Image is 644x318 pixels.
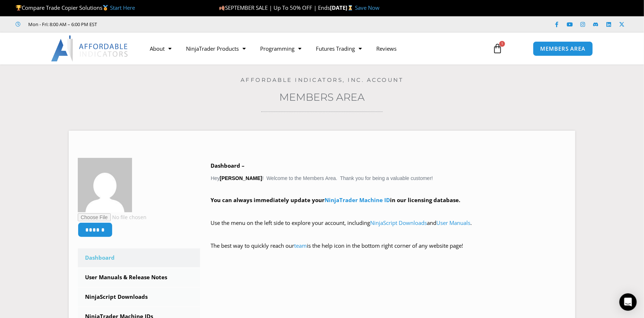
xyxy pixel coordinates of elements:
[219,4,330,11] span: SEPTEMBER SALE | Up To 50% OFF | Ends
[16,5,21,11] img: 🏆
[78,158,132,212] img: 2008be395ea0521b86f1f156b4e12efc33dc220f2dac0610f65c790bac2f017b
[110,4,135,11] a: Start Here
[27,20,97,29] span: Mon - Fri: 8:00 AM – 6:00 PM EST
[370,219,427,226] a: NinjaScript Downloads
[143,40,179,57] a: About
[103,5,108,11] img: 🥇
[78,268,200,287] a: User Manuals & Release Notes
[533,41,593,56] a: MEMBERS AREA
[211,241,567,261] p: The best way to quickly reach our is the help icon in the bottom right corner of any website page!
[348,5,353,11] img: ⌛
[499,41,505,47] span: 1
[355,4,380,11] a: Save Now
[330,4,355,11] strong: [DATE]
[220,175,262,181] strong: [PERSON_NAME]
[51,35,129,62] img: LogoAI | Affordable Indicators – NinjaTrader
[241,76,404,83] a: Affordable Indicators, Inc. Account
[619,293,637,311] div: Open Intercom Messenger
[325,196,390,204] a: NinjaTrader Machine ID
[78,288,200,306] a: NinjaScript Downloads
[107,21,216,28] iframe: Customer reviews powered by Trustpilot
[211,161,567,261] div: Hey ! Welcome to the Members Area. Thank you for being a valuable customer!
[541,46,586,51] span: MEMBERS AREA
[369,40,404,57] a: Reviews
[437,219,471,226] a: User Manuals
[78,248,200,267] a: Dashboard
[309,40,369,57] a: Futures Trading
[179,40,253,57] a: NinjaTrader Products
[211,196,461,204] strong: You can always immediately update your in our licensing database.
[211,162,245,169] b: Dashboard –
[16,4,135,11] span: Compare Trade Copier Solutions
[482,38,513,59] a: 1
[279,91,365,103] a: Members Area
[211,218,567,238] p: Use the menu on the left side to explore your account, including and .
[143,40,484,57] nav: Menu
[295,242,307,249] a: team
[219,5,225,11] img: 🍂
[253,40,309,57] a: Programming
